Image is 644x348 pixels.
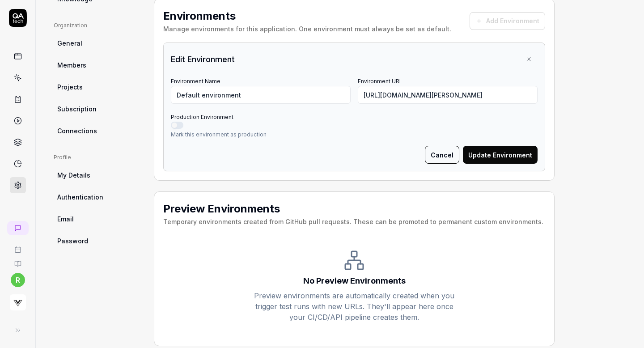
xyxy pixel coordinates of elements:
a: Book a call with us [4,239,32,253]
div: Manage environments for this application. One environment must always be set as default. [163,24,451,34]
a: New conversation [7,221,29,235]
div: Profile [54,153,140,161]
a: Members [54,57,140,73]
a: Email [54,211,140,227]
a: General [54,35,140,51]
div: Organization [54,21,140,30]
span: General [57,38,82,48]
img: Virtusize Logo [10,294,26,310]
a: Documentation [4,253,32,267]
span: Members [57,60,86,70]
label: Environment URL [358,78,402,85]
div: No Preview Environments [303,275,406,287]
a: Password [54,233,140,249]
span: Password [57,236,88,246]
h2: Preview Environments [163,201,543,217]
h2: Environments [163,8,451,24]
a: Authentication [54,189,140,205]
a: Projects [54,79,140,95]
p: Mark this environment as production [171,131,538,139]
button: Cancel [425,146,459,164]
span: Email [57,214,74,224]
h3: Edit Environment [171,53,235,65]
button: Virtusize Logo [4,287,32,312]
button: Update Environment [463,146,538,164]
button: r [11,273,25,287]
span: Authentication [57,192,103,202]
span: Projects [57,82,83,92]
span: Subscription [57,104,97,114]
a: Connections [54,123,140,139]
span: My Details [57,170,90,180]
input: Production, Staging, etc. [171,86,351,104]
div: Preview environments are automatically created when you trigger test runs with new URLs. They'll ... [254,290,454,323]
div: Temporary environments created from GitHub pull requests. These can be promoted to permanent cust... [163,217,543,226]
input: https://example.com [358,86,538,104]
button: Add Environment [470,12,545,30]
span: Connections [57,126,97,136]
label: Environment Name [171,78,220,85]
label: Production Environment [171,114,233,120]
a: My Details [54,167,140,183]
a: Subscription [54,101,140,117]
